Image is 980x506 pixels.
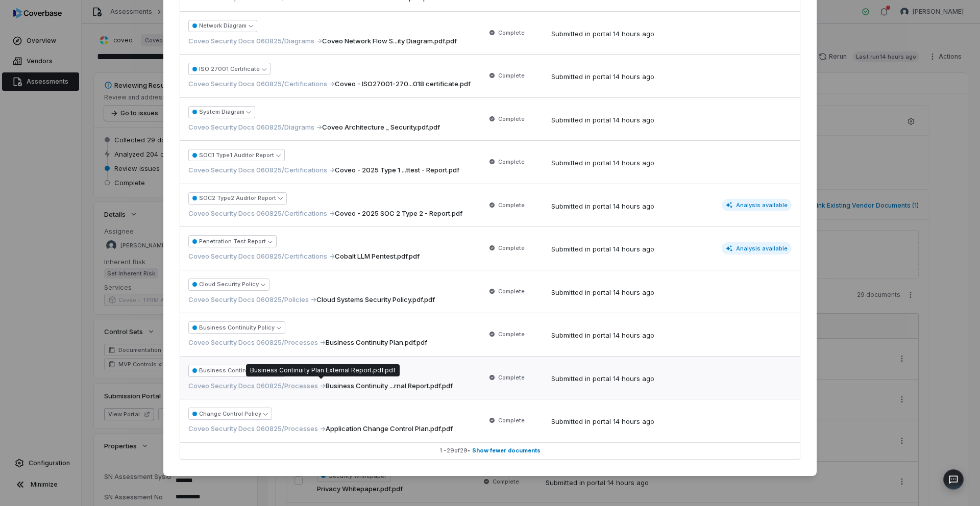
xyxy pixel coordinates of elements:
div: 14 hours ago [613,417,654,427]
a: Coveo Security Docs 060825/Diagrams →Coveo Network Flow S...ity Diagram.pdf.pdf [188,36,457,46]
a: Coveo Security Docs 060825/Processes →Application Change Control Plan.pdf.pdf [188,424,453,434]
span: Complete [498,373,525,382]
div: 14 hours ago [613,72,654,82]
span: Coveo Security Docs 060825/Certifications → [188,252,335,260]
a: Coveo Security Docs 060825/Processes →Business Continuity Plan.pdf.pdf [188,338,427,348]
div: 14 hours ago [613,115,654,125]
a: Coveo Security Docs 060825/Policies →Cloud Systems Security Policy.pdf.pdf [188,295,435,305]
span: Complete [498,201,525,209]
button: ISO 27001 Certificate [188,63,271,75]
span: Show fewer documents [472,447,541,454]
div: Submitted in portal [551,115,654,125]
div: 14 hours ago [613,29,654,39]
span: Coveo Security Docs 060825/Certifications → [188,209,335,217]
span: Coveo Security Docs 060825/Certifications → [188,166,335,174]
div: Submitted in portal [551,374,654,384]
div: Submitted in portal [551,288,654,298]
div: 14 hours ago [613,201,654,212]
span: Coveo Security Docs 060825/Policies → [188,295,316,303]
span: Complete [498,330,525,338]
button: Network Diagram [188,20,257,32]
button: Business Continuity Policy [188,321,285,334]
p: Business Continuity Plan External Report.pdf.pdf [250,366,396,374]
a: Coveo Security Docs 060825/Certifications →Cobalt LLM Pentest.pdf.pdf [188,251,420,262]
button: Change Control Policy [188,408,272,420]
span: Complete [498,71,525,80]
div: 14 hours ago [613,288,654,298]
button: SOC2 Type2 Auditor Report [188,192,287,205]
span: Analysis available [722,242,792,255]
button: 1 -29of29• Show fewer documents [180,443,800,459]
div: Submitted in portal [551,72,654,82]
div: 14 hours ago [613,158,654,168]
a: Coveo Security Docs 060825/Processes →Business Continuity ...rnal Report.pdf.pdf [188,381,453,391]
span: Coveo Security Docs 060825/Certifications → [188,80,335,88]
button: System Diagram [188,106,255,118]
a: Coveo Security Docs 060825/Certifications →Coveo - ISO27001-270...018 certificate.pdf [188,79,471,89]
span: Complete [498,29,525,37]
div: 14 hours ago [613,244,654,255]
span: Complete [498,244,525,252]
span: Coveo Security Docs 060825/Diagrams → [188,123,322,131]
div: Submitted in portal [551,331,654,341]
span: Complete [498,287,525,295]
span: Coveo Security Docs 060825/Processes → [188,424,326,433]
span: Coveo Security Docs 060825/Processes → [188,382,326,390]
div: 14 hours ago [613,331,654,341]
span: Coveo Security Docs 060825/Processes → [188,338,326,346]
a: Coveo Security Docs 060825/Diagrams →Coveo Architecture _ Security.pdf.pdf [188,122,440,133]
span: Complete [498,115,525,123]
div: Submitted in portal [551,201,654,212]
div: Submitted in portal [551,417,654,427]
div: 14 hours ago [613,374,654,384]
a: Coveo Security Docs 060825/Certifications →Coveo - 2025 SOC 2 Type 2 - Report.pdf [188,209,462,219]
button: Cloud Security Policy [188,279,269,291]
div: Submitted in portal [551,158,654,168]
button: SOC1 Type1 Auditor Report [188,149,285,161]
span: Complete [498,416,525,424]
div: Submitted in portal [551,29,654,39]
a: Coveo Security Docs 060825/Certifications →Coveo - 2025 Type 1 ...ttest - Report.pdf [188,165,459,175]
span: Coveo Security Docs 060825/Diagrams → [188,37,322,45]
span: Complete [498,158,525,166]
button: Penetration Test Report [188,235,277,247]
div: Submitted in portal [551,244,654,255]
span: Analysis available [722,199,792,211]
button: Business Continuity Policy [188,365,285,377]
